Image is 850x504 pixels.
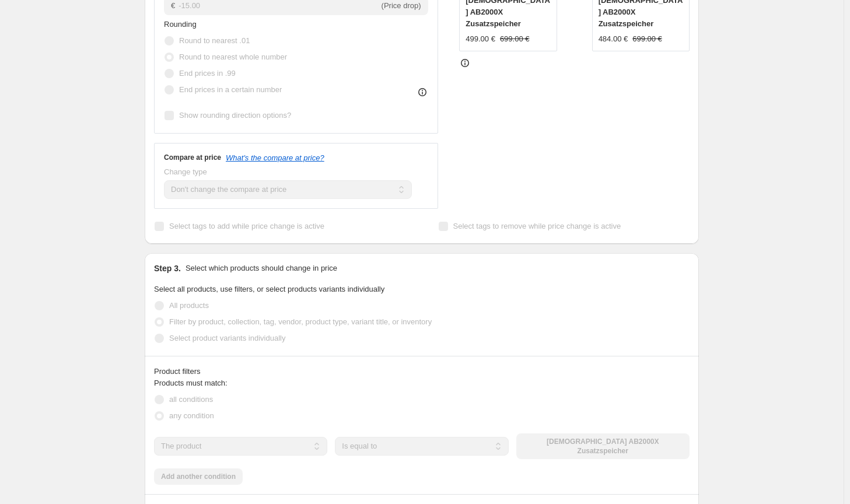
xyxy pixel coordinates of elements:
span: Round to nearest .01 [179,36,250,45]
span: (Price drop) [382,1,421,10]
span: Select tags to add while price change is active [169,222,324,230]
span: Show rounding direction options? [179,111,291,120]
span: Products must match: [154,379,228,387]
span: any condition [169,411,214,420]
span: € [171,1,175,10]
p: Select which products should change in price [186,262,337,274]
div: 484.00 € [599,33,628,45]
span: Select all products, use filters, or select products variants individually [154,285,384,293]
h2: Step 3. [154,262,181,274]
span: all conditions [169,395,213,404]
span: End prices in .99 [179,69,236,78]
span: Select tags to remove while price change is active [453,222,621,230]
strike: 699.00 € [500,33,530,45]
span: All products [169,301,209,310]
span: Rounding [164,20,197,29]
span: End prices in a certain number [179,85,282,94]
span: Filter by product, collection, tag, vendor, product type, variant title, or inventory [169,317,432,326]
strike: 699.00 € [632,33,662,45]
span: Round to nearest whole number [179,52,287,61]
button: What's the compare at price? [226,153,324,162]
span: Change type [164,167,207,176]
span: Select product variants individually [169,334,285,342]
h3: Compare at price [164,153,221,162]
div: 499.00 € [466,33,495,45]
div: Product filters [154,366,690,377]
